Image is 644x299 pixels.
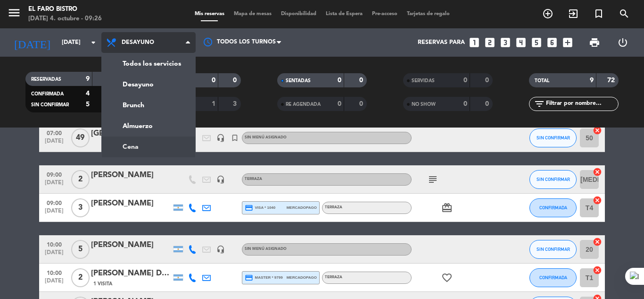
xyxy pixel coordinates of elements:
[593,265,602,275] i: cancel
[441,272,453,283] i: favorite_border
[42,179,66,190] span: [DATE]
[287,205,317,211] span: mercadopago
[545,99,618,109] input: Filtrar por nombre...
[231,134,239,142] i: turned_in_not
[529,198,577,217] button: CONFIRMADA
[229,11,276,17] span: Mapa de mesas
[71,198,90,217] span: 3
[42,239,66,249] span: 10:00
[402,11,454,17] span: Tarjetas de regalo
[102,116,195,137] a: Almuerzo
[589,37,600,48] span: print
[71,240,90,259] span: 5
[91,267,171,280] div: [PERSON_NAME] D'[PERSON_NAME]
[102,74,195,95] a: Desayuno
[568,8,579,19] i: exit_to_app
[325,275,342,279] span: Terraza
[31,92,64,96] span: CONFIRMADA
[216,175,225,184] i: headset_mic
[609,28,637,57] div: LOG OUT
[515,36,527,49] i: looks_4
[276,11,321,17] span: Disponibilidad
[212,77,215,84] strong: 0
[593,8,604,19] i: turned_in_not
[245,247,287,251] span: Sin menú asignado
[617,37,628,48] i: power_settings_new
[102,53,195,74] a: Todos los servicios
[338,77,341,84] strong: 0
[607,77,617,84] strong: 72
[412,78,435,83] span: SERVIDAS
[338,101,341,107] strong: 0
[535,78,549,83] span: TOTAL
[71,170,90,189] span: 2
[529,170,577,189] button: SIN CONFIRMAR
[216,245,225,254] i: headset_mic
[485,101,491,107] strong: 0
[537,135,570,140] span: SIN CONFIRMAR
[91,128,171,140] div: [GEOGRAPHIC_DATA]
[561,36,574,49] i: add_box
[71,128,90,147] span: 49
[190,11,229,17] span: Mis reservas
[42,127,66,138] span: 07:00
[245,204,253,212] i: credit_card
[529,128,577,147] button: SIN CONFIRMAR
[245,136,287,139] span: Sin menú asignado
[42,267,66,278] span: 10:00
[441,202,453,214] i: card_giftcard
[245,273,253,282] i: credit_card
[427,174,438,185] i: subject
[537,177,570,182] span: SIN CONFIRMAR
[463,101,467,107] strong: 0
[86,101,90,108] strong: 5
[537,247,570,252] span: SIN CONFIRMAR
[484,36,496,49] i: looks_two
[245,273,283,282] span: master * 9799
[530,36,543,49] i: looks_5
[31,77,61,82] span: RESERVADAS
[233,101,239,107] strong: 3
[71,268,90,287] span: 2
[534,98,545,110] i: filter_list
[325,205,342,209] span: Terraza
[463,77,467,84] strong: 0
[321,11,367,17] span: Lista de Espera
[418,39,465,46] span: Reservas para
[93,280,112,288] span: 1 Visita
[245,204,275,212] span: visa * 1040
[28,5,102,14] div: El Faro Bistro
[86,90,90,97] strong: 4
[42,249,66,260] span: [DATE]
[233,77,239,84] strong: 0
[539,275,567,280] span: CONFIRMADA
[42,169,66,179] span: 09:00
[286,102,321,107] span: RE AGENDADA
[7,32,57,53] i: [DATE]
[485,77,491,84] strong: 0
[593,126,602,135] i: cancel
[529,268,577,287] button: CONFIRMADA
[7,6,21,23] button: menu
[590,77,594,84] strong: 9
[42,138,66,149] span: [DATE]
[412,102,436,107] span: NO SHOW
[367,11,402,17] span: Pre-acceso
[88,37,99,48] i: arrow_drop_down
[286,78,311,83] span: SENTADAS
[287,274,317,281] span: mercadopago
[212,101,215,107] strong: 1
[91,197,171,210] div: [PERSON_NAME]
[91,239,171,251] div: [PERSON_NAME]
[539,205,567,210] span: CONFIRMADA
[102,95,195,116] a: Brunch
[499,36,512,49] i: looks_3
[31,103,69,107] span: SIN CONFIRMAR
[468,36,480,49] i: looks_one
[122,39,154,46] span: Desayuno
[593,196,602,205] i: cancel
[542,8,553,19] i: add_circle_outline
[91,169,171,181] div: [PERSON_NAME]
[593,167,602,177] i: cancel
[7,6,21,20] i: menu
